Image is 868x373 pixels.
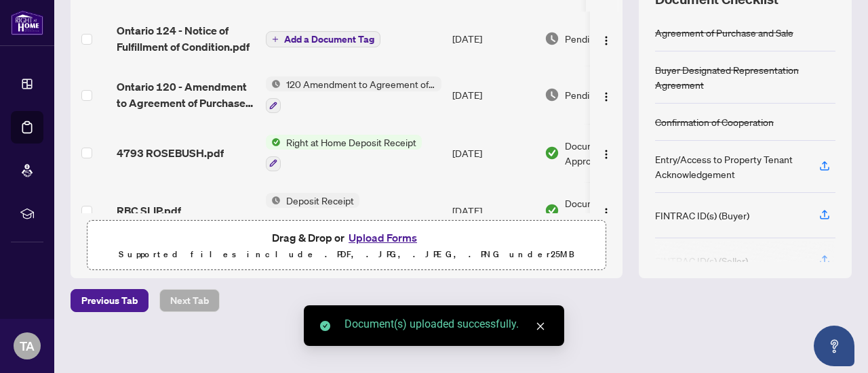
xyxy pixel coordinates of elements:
span: plus [272,36,279,43]
img: Logo [601,207,612,218]
td: [DATE] [447,124,539,182]
img: Status Icon [266,76,281,91]
img: Document Status [545,31,559,46]
img: Status Icon [266,135,281,150]
img: logo [11,10,43,35]
div: Confirmation of Cooperation [655,114,774,129]
button: Status IconDeposit Receipt [266,193,359,229]
span: Ontario 120 - Amendment to Agreement of Purchase and Sale 2.pdf [117,79,255,111]
img: Logo [601,91,612,102]
span: Pending Review [565,87,633,102]
span: Drag & Drop or [272,229,421,246]
span: check-circle [320,321,330,331]
span: Ontario 124 - Notice of Fulfillment of Condition.pdf [117,22,255,55]
button: Logo [595,142,617,164]
button: Add a Document Tag [266,30,380,48]
img: Document Status [545,146,559,160]
div: Document(s) uploaded successfully. [344,316,548,332]
img: Status Icon [266,193,281,208]
span: TA [20,336,35,355]
span: Previous Tab [81,290,138,311]
button: Previous Tab [71,289,149,312]
a: Close [533,319,548,334]
img: Logo [601,149,612,160]
td: [DATE] [447,66,539,124]
span: close [536,322,545,331]
div: Buyer Designated Representation Agreement [655,62,835,92]
img: Document Status [545,203,559,218]
button: Status IconRight at Home Deposit Receipt [266,135,422,171]
img: Document Status [545,87,559,102]
div: Entry/Access to Property Tenant Acknowledgement [655,152,803,181]
span: 4793 ROSEBUSH.pdf [117,145,224,161]
span: Right at Home Deposit Receipt [281,135,422,150]
button: Logo [595,28,617,49]
span: Document Approved [565,196,649,225]
button: Next Tab [159,289,220,312]
span: Pending Review [565,31,633,46]
button: Logo [595,200,617,221]
div: Agreement of Purchase and Sale [655,25,793,40]
span: 120 Amendment to Agreement of Purchase and Sale [281,76,441,91]
button: Status Icon120 Amendment to Agreement of Purchase and Sale [266,76,441,113]
p: Supported files include .PDF, .JPG, .JPEG, .PNG under 25 MB [96,246,597,263]
button: Upload Forms [344,229,421,246]
img: Logo [601,35,612,46]
span: RBC SLIP.pdf [117,202,181,219]
span: Drag & Drop orUpload FormsSupported files include .PDF, .JPG, .JPEG, .PNG under25MB [87,221,606,271]
span: Deposit Receipt [281,193,359,208]
td: [DATE] [447,182,539,240]
td: [DATE] [447,12,539,66]
span: Document Approved [565,138,649,168]
button: Add a Document Tag [266,31,380,47]
span: Add a Document Tag [284,35,374,44]
button: Open asap [814,326,854,366]
div: FINTRAC ID(s) (Buyer) [655,208,749,223]
button: Logo [595,84,617,106]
